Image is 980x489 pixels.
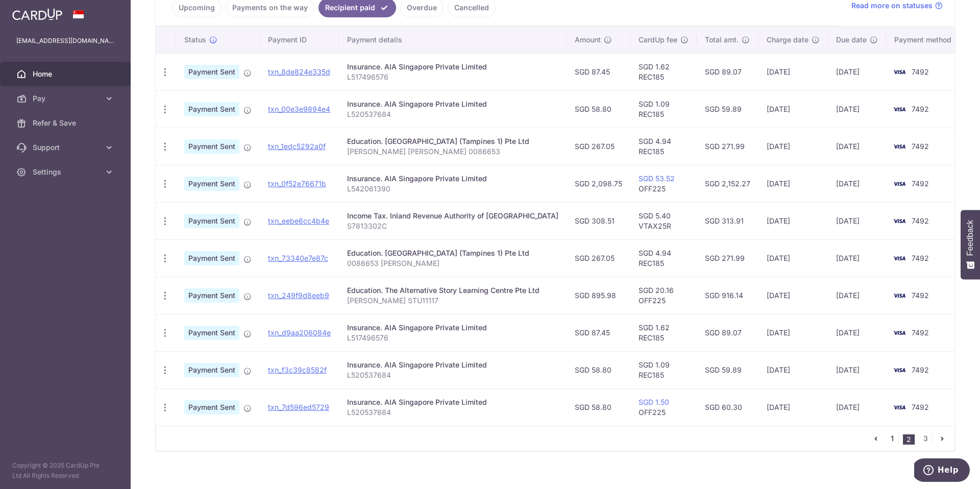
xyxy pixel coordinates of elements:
td: [DATE] [758,53,828,90]
div: Insurance. AIA Singapore Private Limited [347,360,558,370]
span: Payment Sent [184,326,239,340]
td: [DATE] [758,239,828,277]
span: 7492 [912,179,929,188]
td: SGD 59.89 [697,351,758,388]
span: Support [33,142,100,153]
span: Status [184,35,206,45]
td: [DATE] [828,314,886,351]
td: [DATE] [758,388,828,426]
a: txn_249f9d8eeb9 [268,291,329,300]
td: SGD 313.91 [697,202,758,239]
img: Bank Card [889,252,910,264]
td: SGD 87.45 [567,314,630,351]
td: SGD 58.80 [567,351,630,388]
span: Payment Sent [184,177,239,191]
th: Payment details [339,27,567,53]
td: [DATE] [758,128,828,165]
a: txn_8de824e335d [268,67,330,76]
p: L517496576 [347,333,558,343]
div: Education. The Alternative Story Learning Centre Pte Ltd [347,285,558,296]
span: Due date [836,35,867,45]
span: 7492 [912,142,929,151]
div: Insurance. AIA Singapore Private Limited [347,174,558,184]
td: [DATE] [828,351,886,388]
img: Bank Card [889,401,910,413]
div: Insurance. AIA Singapore Private Limited [347,397,558,407]
th: Payment ID [260,27,339,53]
td: SGD 60.30 [697,388,758,426]
span: Payment Sent [184,251,239,265]
img: Bank Card [889,215,910,227]
a: txn_0f52e76671b [268,179,326,188]
a: SGD 53.52 [639,174,675,183]
span: Payment Sent [184,65,239,79]
iframe: Opens a widget where you can find more information [914,458,970,484]
td: [DATE] [828,165,886,202]
span: Payment Sent [184,288,239,303]
td: [DATE] [828,90,886,128]
td: [DATE] [758,351,828,388]
td: SGD 308.51 [567,202,630,239]
p: 0086653 [PERSON_NAME] [347,258,558,268]
span: Total amt. [705,35,739,45]
td: SGD 1.09 REC185 [630,351,697,388]
span: Payment Sent [184,102,239,116]
td: SGD 1.62 REC185 [630,314,697,351]
a: txn_f3c39c8582f [268,365,327,374]
a: txn_73340e7e87c [268,254,328,262]
td: [DATE] [828,239,886,277]
img: Bank Card [889,364,910,376]
a: Read more on statuses [851,1,943,11]
td: [DATE] [828,277,886,314]
span: 7492 [912,105,929,113]
span: Payment Sent [184,139,239,154]
span: Refer & Save [33,118,100,128]
a: txn_eebe6cc4b4e [268,216,329,225]
div: Education. [GEOGRAPHIC_DATA] (Tampines 1) Pte Ltd [347,248,558,258]
img: CardUp [12,8,62,20]
img: Bank Card [889,140,910,153]
p: L542061390 [347,184,558,194]
td: SGD 2,152.27 [697,165,758,202]
span: Payment Sent [184,214,239,228]
td: SGD 1.62 REC185 [630,53,697,90]
span: Amount [575,35,601,45]
p: L517496576 [347,72,558,82]
td: [DATE] [758,277,828,314]
img: Bank Card [889,66,910,78]
td: SGD 58.80 [567,90,630,128]
span: Settings [33,167,100,177]
img: Bank Card [889,327,910,339]
p: [PERSON_NAME] [PERSON_NAME] 0086653 [347,146,558,157]
td: SGD 267.05 [567,239,630,277]
span: Charge date [767,35,808,45]
td: [DATE] [828,53,886,90]
a: txn_1edc5292a0f [268,142,326,151]
a: 3 [919,432,932,445]
td: SGD 59.89 [697,90,758,128]
nav: pager [870,426,954,451]
a: txn_00e3e9894e4 [268,105,330,113]
td: SGD 89.07 [697,314,758,351]
span: 7492 [912,291,929,300]
td: SGD 20.16 OFF225 [630,277,697,314]
a: txn_7d596ed5729 [268,403,329,411]
span: 7492 [912,254,929,262]
img: Bank Card [889,178,910,190]
td: [DATE] [758,165,828,202]
span: Pay [33,93,100,104]
span: Payment Sent [184,400,239,414]
span: Home [33,69,100,79]
div: Income Tax. Inland Revenue Authority of [GEOGRAPHIC_DATA] [347,211,558,221]
div: Insurance. AIA Singapore Private Limited [347,99,558,109]
td: [DATE] [758,202,828,239]
span: Read more on statuses [851,1,933,11]
td: [DATE] [828,388,886,426]
p: S7813302C [347,221,558,231]
span: 7492 [912,216,929,225]
td: SGD 87.45 [567,53,630,90]
td: SGD 5.40 VTAX25R [630,202,697,239]
td: [DATE] [758,90,828,128]
p: [PERSON_NAME] STU11117 [347,296,558,306]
